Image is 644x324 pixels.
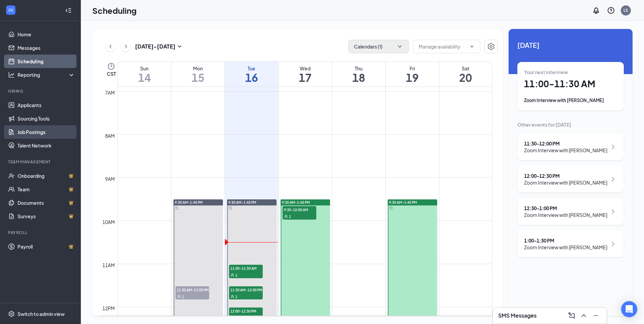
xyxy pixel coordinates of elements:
[104,89,116,96] div: 7am
[175,206,179,210] svg: Sync
[18,240,75,253] a: PayrollCrown
[484,40,498,53] a: Settings
[524,140,607,147] div: 11:30 - 12:00 PM
[279,65,332,72] div: Wed
[609,207,617,216] svg: ChevronRight
[101,218,116,226] div: 10am
[332,62,385,87] a: September 18, 2025
[8,88,74,94] div: Hiring
[283,206,316,213] span: 9:30-10:00 AM
[18,41,75,55] a: Messages
[348,40,409,53] button: Calendars (1)ChevronDown
[171,72,225,83] h1: 15
[524,147,607,154] div: Zoom Interview with [PERSON_NAME]
[18,311,65,317] div: Switch to admin view
[18,139,75,152] a: Talent Network
[175,42,184,51] svg: SmallChevronDown
[18,169,75,183] a: OnboardingCrown
[229,265,263,271] span: 11:00-11:30 AM
[104,132,116,139] div: 8am
[439,62,492,87] a: September 20, 2025
[8,311,15,317] svg: Settings
[282,200,310,205] span: 9:30 AM-1:45 PM
[524,179,607,186] div: Zoom Interview with [PERSON_NAME]
[623,7,628,13] div: LS
[18,209,75,223] a: SurveysCrown
[279,62,332,87] a: September 17, 2025
[524,237,607,244] div: 1:00 - 1:30 PM
[171,62,225,87] a: September 15, 2025
[171,65,225,72] div: Mon
[524,172,607,179] div: 12:00 - 12:30 PM
[230,295,234,299] svg: User
[225,65,278,72] div: Tue
[18,55,75,68] a: Scheduling
[121,41,131,52] button: ChevronRight
[332,65,385,72] div: Thu
[105,41,116,52] button: ChevronLeft
[118,72,171,83] h1: 14
[107,62,115,70] svg: Clock
[386,65,439,72] div: Fri
[65,7,72,14] svg: Collapse
[7,7,14,13] svg: WorkstreamLogo
[621,301,637,317] div: Open Intercom Messenger
[419,43,466,50] input: Manage availability
[225,62,278,87] a: September 16, 2025
[566,310,577,321] button: ComposeMessage
[609,175,617,183] svg: ChevronRight
[18,112,75,125] a: Sourcing Tools
[177,295,181,299] svg: User
[439,65,492,72] div: Sat
[123,42,129,51] svg: ChevronRight
[118,62,171,87] a: September 14, 2025
[101,304,116,312] div: 12pm
[524,97,617,104] div: Zoom Interview with [PERSON_NAME]
[524,78,617,90] h1: 11:00 - 11:30 AM
[235,294,237,299] span: 1
[568,312,576,320] svg: ComposeMessage
[607,6,615,14] svg: QuestionInfo
[609,143,617,151] svg: ChevronRight
[235,273,237,278] span: 1
[8,230,74,235] div: Payroll
[8,159,74,165] div: Team Management
[289,214,291,219] span: 1
[389,200,417,205] span: 9:30 AM-1:45 PM
[228,200,256,205] span: 9:30 AM-1:45 PM
[386,72,439,83] h1: 19
[524,69,617,75] div: Your next interview
[524,244,607,251] div: Zoom Interview with [PERSON_NAME]
[107,42,114,51] svg: ChevronLeft
[92,5,137,16] h1: Scheduling
[396,43,403,50] svg: ChevronDown
[18,71,75,78] div: Reporting
[18,28,75,41] a: Home
[389,206,393,210] svg: Sync
[8,71,15,78] svg: Analysis
[469,44,475,49] svg: ChevronDown
[118,65,171,72] div: Sun
[175,200,203,205] span: 9:30 AM-1:45 PM
[517,40,624,50] span: [DATE]
[592,312,600,320] svg: Minimize
[332,72,385,83] h1: 18
[580,312,588,320] svg: ChevronUp
[517,121,624,128] div: Other events for [DATE]
[182,294,184,299] span: 1
[524,205,607,212] div: 12:30 - 1:00 PM
[230,273,234,277] svg: User
[609,240,617,248] svg: ChevronRight
[524,212,607,218] div: Zoom Interview with [PERSON_NAME]
[279,72,332,83] h1: 17
[229,286,263,293] span: 11:30 AM-12:00 PM
[590,310,601,321] button: Minimize
[386,62,439,87] a: September 19, 2025
[284,215,288,219] svg: User
[498,312,537,319] h3: SMS Messages
[578,310,589,321] button: ChevronUp
[18,98,75,112] a: Applicants
[135,43,175,50] h3: [DATE] - [DATE]
[439,72,492,83] h1: 20
[229,307,263,314] span: 12:00-12:30 PM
